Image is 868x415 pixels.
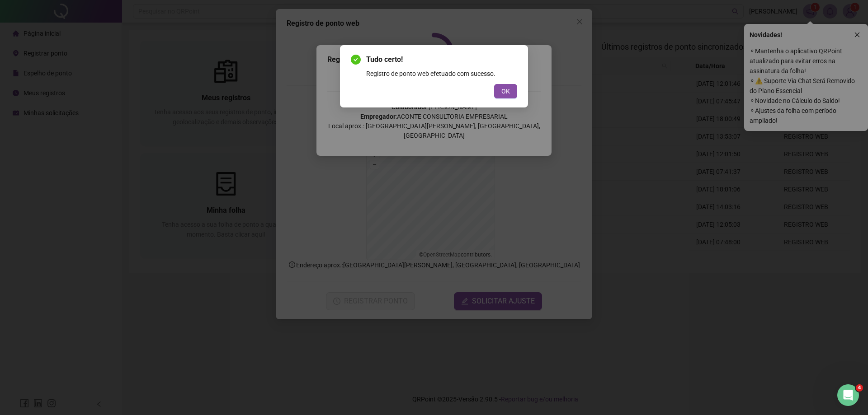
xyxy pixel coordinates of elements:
span: Tudo certo! [366,54,517,65]
span: 4 [856,384,863,392]
span: check-circle [351,55,361,65]
iframe: Intercom live chat [837,384,859,406]
button: OK [494,84,517,98]
span: OK [501,86,510,96]
div: Registro de ponto web efetuado com sucesso. [366,69,517,79]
